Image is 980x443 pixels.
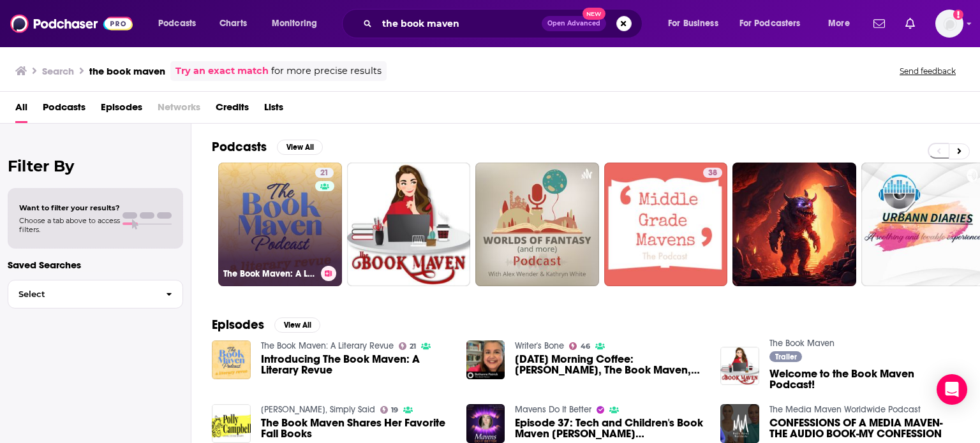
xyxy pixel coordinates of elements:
span: Logged in as madeleinelbrownkensington [935,10,963,38]
span: for more precise results [271,64,382,78]
img: Friday Morning Coffee: Bethanne Patrick, The Book Maven, Book Critic, Writer [466,340,505,379]
span: 19 [391,407,398,413]
span: 38 [708,167,717,180]
button: Show profile menu [935,10,963,38]
a: Writer's Bone [515,340,564,351]
button: View All [277,140,323,155]
p: Saved Searches [8,259,183,271]
a: Try an exact match [175,64,269,78]
a: Mavens Do It Better [515,404,591,415]
span: For Podcasters [739,15,801,33]
a: 19 [380,406,399,414]
div: Search podcasts, credits, & more... [354,9,655,38]
a: Show notifications dropdown [868,13,890,34]
span: Open Advanced [547,20,600,27]
a: Lists [264,97,283,123]
span: Monitoring [272,15,317,33]
button: open menu [731,13,819,34]
a: 21The Book Maven: A Literary Revue [218,163,342,286]
a: The Book Maven Shares Her Favorite Fall Books [261,418,451,439]
span: More [828,15,850,33]
h3: the book maven [89,65,165,77]
span: Podcasts [158,15,196,33]
button: open menu [263,13,334,34]
span: Want to filter your results? [19,203,120,212]
a: Episodes [101,97,142,123]
h3: Search [42,65,74,77]
a: The Media Maven Worldwide Podcast [769,404,921,415]
a: 21 [315,168,334,178]
span: New [583,8,605,20]
span: Networks [158,97,200,123]
button: open menu [659,13,734,34]
span: 21 [320,167,329,180]
img: Introducing The Book Maven: A Literary Revue [212,340,251,379]
a: Welcome to the Book Maven Podcast! [769,368,960,390]
img: Welcome to the Book Maven Podcast! [720,347,759,386]
div: Open Intercom Messenger [937,374,967,405]
a: The Book Maven [769,338,835,349]
h2: Podcasts [212,139,267,155]
button: open menu [149,13,212,34]
button: View All [274,317,320,333]
button: Open AdvancedNew [542,16,606,31]
span: [DATE] Morning Coffee: [PERSON_NAME], The Book Maven, Book Critic, Writer [515,354,705,375]
a: Credits [216,97,249,123]
a: Podcasts [43,97,85,123]
a: 46 [569,342,590,350]
input: Search podcasts, credits, & more... [377,13,542,34]
span: 46 [581,344,590,349]
span: 21 [410,344,416,349]
a: 21 [399,342,417,350]
img: User Profile [935,10,963,38]
span: Episode 37: Tech and Children's Book Maven [PERSON_NAME] [PERSON_NAME] [515,418,705,439]
button: Select [8,280,183,309]
span: Trailer [775,353,797,361]
img: CONFESSIONS OF A MEDIA MAVEN-THE AUDIO BOOK-MY CONFESSION [720,404,759,443]
a: 38 [703,168,722,178]
a: CONFESSIONS OF A MEDIA MAVEN-THE AUDIO BOOK-MY CONFESSION [769,418,960,439]
img: The Book Maven Shares Her Favorite Fall Books [212,404,251,443]
span: For Business [668,15,718,33]
span: Select [8,290,156,298]
a: Charts [211,13,255,34]
a: Show notifications dropdown [900,13,920,34]
img: Podchaser - Follow, Share and Rate Podcasts [10,11,133,36]
h2: Episodes [212,317,264,333]
a: Episode 37: Tech and Children's Book Maven Beck Benishek [515,418,705,439]
span: Choose a tab above to access filters. [19,216,120,234]
a: Polly Campbell, Simply Said [261,404,375,415]
a: All [15,97,27,123]
a: 38 [604,163,728,286]
a: Introducing The Book Maven: A Literary Revue [261,354,451,375]
img: Episode 37: Tech and Children's Book Maven Beck Benishek [466,404,505,443]
span: Charts [219,15,247,33]
a: EpisodesView All [212,317,320,333]
h2: Filter By [8,157,183,175]
h3: The Book Maven: A Literary Revue [223,268,316,279]
svg: Add a profile image [953,10,963,20]
button: open menu [819,13,866,34]
a: The Book Maven: A Literary Revue [261,340,394,351]
a: PodcastsView All [212,139,323,155]
a: Friday Morning Coffee: Bethanne Patrick, The Book Maven, Book Critic, Writer [515,354,705,375]
button: Send feedback [896,66,960,76]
